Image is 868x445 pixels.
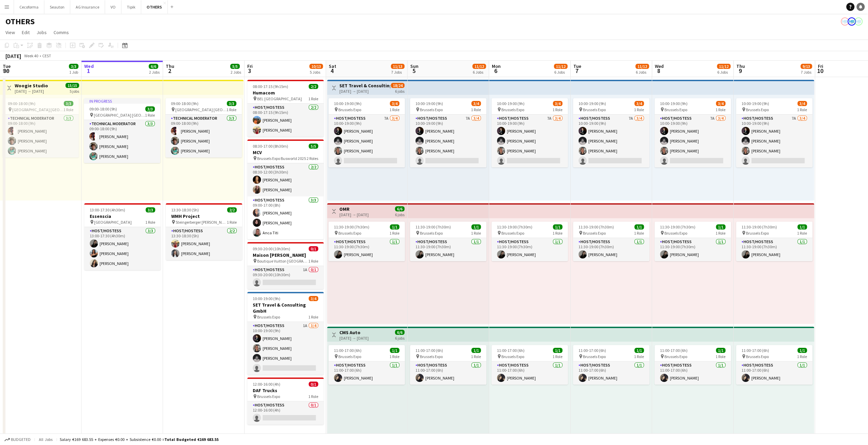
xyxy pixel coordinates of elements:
span: 11:00-17:00 (6h) [660,348,688,353]
div: 6 jobs [395,88,404,94]
span: 11/12 [472,64,486,69]
span: 11:30-19:00 (7h30m) [578,224,614,229]
span: 1 Role [553,107,562,112]
span: Steingerberger [PERSON_NAME] Hotel [176,220,227,225]
span: 1 Role [716,354,725,359]
app-card-role: Host/Hostess1A0/109:30-20:00 (10h30m) [247,266,324,289]
app-job-card: 09:00-18:00 (9h)3/3 [GEOGRAPHIC_DATA] [GEOGRAPHIC_DATA]1 RoleTechnical Moderator3/309:00-18:00 (9... [2,98,79,158]
div: 11:00-17:00 (6h)1/1 Brussels Expo1 RoleHost/Hostess1/111:00-17:00 (6h)[PERSON_NAME] [328,345,405,385]
span: Brussels Expo [257,394,280,399]
span: 6 [491,67,501,75]
app-job-card: 11:00-17:00 (6h)1/1 Brussels Expo1 RoleHost/Hostess1/111:00-17:00 (6h)[PERSON_NAME] [654,345,731,385]
span: 8 [654,67,664,75]
h3: Woogie Studio [15,83,48,89]
app-card-role: Host/Hostess0/112:00-16:00 (4h) [247,401,324,425]
span: Brussels Expo [257,314,280,320]
div: Salary €169 683.55 + Expenses €0.00 + Subsistence €0.00 = [60,437,219,442]
span: 11:30-19:00 (7h30m) [334,224,369,229]
app-card-role: Host/Hostess3/313:00-17:30 (4h30m)[PERSON_NAME][PERSON_NAME][PERSON_NAME] [84,227,161,270]
span: Brussels Expo [501,231,524,236]
span: Wed [655,63,664,69]
div: [DATE] → [DATE] [15,89,48,94]
span: 6/6 [395,206,404,211]
div: 10:00-19:00 (9h)3/4SET Travel & Consulting GmbH Brussels Expo1 RoleHost/Hostess1A3/410:00-19:00 (... [247,292,324,375]
span: 11:00-17:00 (6h) [741,348,769,353]
span: 1 Role [389,354,399,359]
span: Brussels Expo [583,107,606,112]
span: 1 Role [227,220,237,225]
div: 6 Jobs [554,70,567,75]
h3: CMS Auto [339,329,369,336]
app-job-card: 11:30-19:00 (7h30m)1/1 Brussels Expo1 RoleHost/Hostess1/111:30-19:00 (7h30m)[PERSON_NAME] [410,222,486,261]
h3: Essenscia [84,213,161,219]
span: Brussels Expo [420,354,443,359]
div: 2 Jobs [149,70,160,75]
span: 09:00-18:00 (9h) [89,106,117,112]
span: Brussels Expo [664,354,687,359]
app-card-role: Host/Hostess1/111:00-17:00 (6h)[PERSON_NAME] [491,361,568,385]
a: Comms [51,28,72,37]
span: 1 Role [308,258,318,264]
span: View [5,29,15,35]
span: Sat [329,63,336,69]
span: 1 Role [145,220,155,225]
span: 11/12 [554,64,568,69]
div: 5 jobs [70,88,79,94]
span: Brussels Expo [746,107,769,112]
div: 2 Jobs [231,70,241,75]
span: 10:00-19:00 (9h) [660,101,688,106]
div: 10:00-19:00 (9h)3/4 Brussels Expo1 RoleHost/Hostess7A3/410:00-19:00 (9h)[PERSON_NAME][PERSON_NAME... [573,98,649,167]
span: 15/15 [65,83,79,88]
span: [GEOGRAPHIC_DATA] [GEOGRAPHIC_DATA] [12,107,63,112]
app-job-card: 10:00-19:00 (9h)3/4 Brussels Expo1 RoleHost/Hostess7A3/410:00-19:00 (9h)[PERSON_NAME][PERSON_NAME... [328,98,405,167]
span: 1 Role [797,107,807,112]
app-job-card: 10:00-19:00 (9h)3/4 Brussels Expo1 RoleHost/Hostess7A3/410:00-19:00 (9h)[PERSON_NAME][PERSON_NAME... [410,98,486,167]
span: 1 Role [797,354,807,359]
span: All jobs [38,437,54,442]
span: 1/1 [797,348,807,353]
span: 10:00-19:00 (9h) [253,296,280,301]
span: 1/1 [634,224,644,229]
app-card-role: Host/Hostess1/111:30-19:00 (7h30m)[PERSON_NAME] [736,238,812,261]
span: [GEOGRAPHIC_DATA] [GEOGRAPHIC_DATA] [94,113,145,118]
div: 6 Jobs [636,70,649,75]
app-card-role: Host/Hostess1A3/410:00-19:00 (9h)[PERSON_NAME][PERSON_NAME][PERSON_NAME] [247,322,324,375]
span: 0/1 [309,382,318,387]
span: 1/1 [716,348,725,353]
span: 11:00-17:00 (6h) [334,348,362,353]
app-job-card: 11:30-19:00 (7h30m)1/1 Brussels Expo1 RoleHost/Hostess1/111:30-19:00 (7h30m)[PERSON_NAME] [491,222,568,261]
a: View [3,28,18,37]
app-user-avatar: HR Team [854,17,863,26]
app-job-card: 13:00-17:30 (4h30m)3/3Essenscia [GEOGRAPHIC_DATA]1 RoleHost/Hostess3/313:00-17:30 (4h30m)[PERSON_... [84,203,161,270]
span: 3/3 [227,101,236,106]
app-card-role: Host/Hostess2/208:30-12:00 (3h30m)[PERSON_NAME][PERSON_NAME] [247,163,324,196]
div: 6 jobs [395,335,404,341]
div: 6 Jobs [473,70,486,75]
span: Brussels Expo [338,354,361,359]
span: 3/4 [471,101,481,106]
app-job-card: 11:00-17:00 (6h)1/1 Brussels Expo1 RoleHost/Hostess1/111:00-17:00 (6h)[PERSON_NAME] [736,345,812,385]
app-job-card: 09:00-18:00 (9h)3/3 [GEOGRAPHIC_DATA] [GEOGRAPHIC_DATA]1 RoleTechnical Moderator3/309:00-18:00 (9... [165,98,242,158]
app-card-role: Host/Hostess7A3/410:00-19:00 (9h)[PERSON_NAME][PERSON_NAME][PERSON_NAME] [328,115,405,167]
app-job-card: 08:00-17:15 (9h15m)2/2Humacom BEL [GEOGRAPHIC_DATA]1 RoleHost/Hostess2/208:00-17:15 (9h15m)[PERSO... [247,80,324,137]
span: 10:00-19:00 (9h) [497,101,525,106]
span: 11:30-19:00 (7h30m) [660,224,695,229]
span: 13:30-18:30 (5h) [171,207,199,212]
div: 6 jobs [395,211,404,217]
h3: Maison [PERSON_NAME] [247,252,324,258]
span: 1 Role [471,354,481,359]
app-job-card: In progress09:00-18:00 (9h)3/3 [GEOGRAPHIC_DATA] [GEOGRAPHIC_DATA]1 RoleTechnical Moderator3/309:... [84,98,160,163]
span: 3/3 [64,101,73,106]
span: 1/1 [553,348,562,353]
app-card-role: Host/Hostess1/111:30-19:00 (7h30m)[PERSON_NAME] [491,238,568,261]
span: 1/1 [390,348,399,353]
span: 11/12 [635,64,649,69]
span: [GEOGRAPHIC_DATA] [94,220,132,225]
app-card-role: Host/Hostess1/111:30-19:00 (7h30m)[PERSON_NAME] [328,238,405,261]
span: 6/6 [149,64,158,69]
